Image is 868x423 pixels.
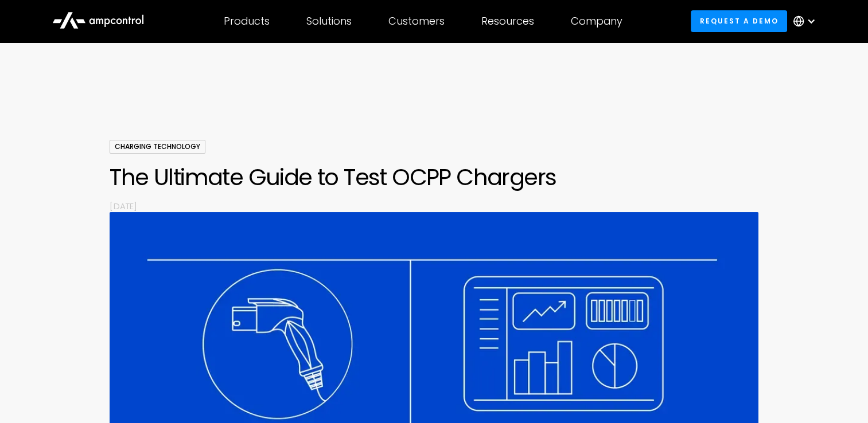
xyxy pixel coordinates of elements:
div: Products [224,15,270,28]
div: Company [571,15,622,28]
p: [DATE] [110,200,758,212]
h1: The Ultimate Guide to Test OCPP Chargers [110,163,758,191]
div: Resources [481,15,534,28]
div: Customers [388,15,445,28]
div: Solutions [306,15,352,28]
a: Request a demo [691,10,787,32]
div: Charging Technology [110,140,205,154]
